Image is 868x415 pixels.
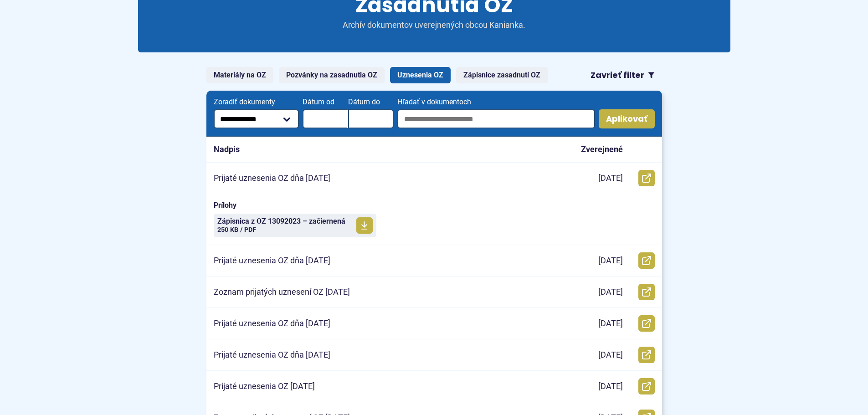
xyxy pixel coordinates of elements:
button: Zavrieť filter [583,67,662,83]
input: Dátum od [303,109,348,128]
span: 250 KB / PDF [217,226,256,234]
a: Uznesenia OZ [390,67,451,83]
p: Nadpis [214,144,240,155]
p: Prijaté uznesenia OZ dňa [DATE] [214,173,330,184]
p: Prijaté uznesenia OZ dňa [DATE] [214,350,330,360]
p: [DATE] [598,381,623,392]
p: [DATE] [598,350,623,360]
span: Prílohy [214,201,655,210]
p: Prijaté uznesenia OZ [DATE] [214,381,315,392]
a: Zápisnice zasadnutí OZ [456,67,548,83]
p: Zoznam prijatých uznesení OZ [DATE] [214,287,350,297]
a: Zápisnica z OZ 13092023 – začiernená 250 KB / PDF [214,214,376,237]
span: Dátum od [303,98,348,106]
span: Zápisnica z OZ 13092023 – začiernená [217,218,345,225]
input: Hľadať v dokumentoch [397,109,595,128]
p: Archív dokumentov uverejnených obcou Kanianka. [325,20,544,31]
span: Zoradiť dokumenty [214,98,299,106]
select: Zoradiť dokumenty [214,109,299,128]
p: Prijaté uznesenia OZ dňa [DATE] [214,318,330,329]
p: [DATE] [598,173,623,184]
p: Zverejnené [581,144,623,155]
span: Dátum do [348,98,394,106]
span: Zavrieť filter [591,70,644,81]
p: [DATE] [598,256,623,266]
p: [DATE] [598,318,623,329]
p: Prijaté uznesenia OZ dňa [DATE] [214,256,330,266]
p: [DATE] [598,287,623,297]
input: Dátum do [348,109,394,128]
button: Aplikovať [599,109,655,128]
span: Hľadať v dokumentoch [397,98,595,106]
a: Pozvánky na zasadnutia OZ [279,67,385,83]
a: Materiály na OZ [206,67,273,83]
